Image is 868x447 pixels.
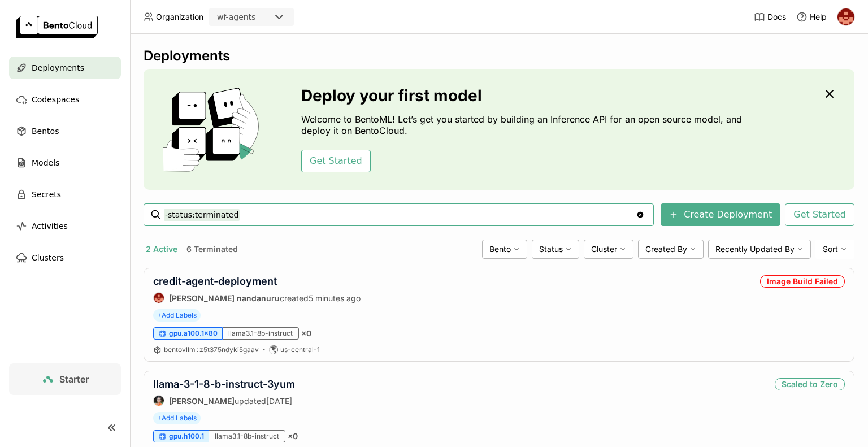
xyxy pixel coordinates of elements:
[9,57,121,79] a: Deployments
[280,345,320,354] span: us-central-1
[301,328,311,338] span: × 0
[715,244,795,254] span: Recently Updated By
[489,244,511,254] span: Bento
[209,430,285,442] div: llama3.1-8b-instruct
[169,432,204,441] span: gpu.h100.1
[144,242,180,257] button: 2 Active
[184,242,240,257] button: 6 Terminated
[796,11,827,23] div: Help
[223,327,299,340] div: llama3.1-8b-instruct
[638,240,704,259] div: Created By
[9,363,121,395] a: Starter
[532,240,579,259] div: Status
[9,246,121,269] a: Clusters
[309,293,361,303] span: 5 minutes ago
[9,120,121,142] a: Bentos
[153,87,274,172] img: cover onboarding
[9,183,121,206] a: Secrets
[197,345,198,354] span: :
[767,12,786,22] span: Docs
[775,378,845,390] div: Scaled to Zero
[153,309,201,322] span: +Add Labels
[164,206,636,224] input: Search
[645,244,687,254] span: Created By
[636,210,645,219] svg: Clear value
[169,396,235,406] strong: [PERSON_NAME]
[539,244,563,254] span: Status
[32,219,68,233] span: Activities
[164,345,259,354] span: bentovllm z5t375ndyki5gaav
[164,345,259,354] a: bentovllm:z5t375ndyki5gaav
[153,378,295,390] a: llama-3-1-8-b-instruct-3yum
[153,275,277,287] a: credit-agent-deployment
[837,8,854,25] img: prasanth nandanuru
[32,156,59,170] span: Models
[482,240,527,259] div: Bento
[59,374,89,385] span: Starter
[708,240,811,259] div: Recently Updated By
[154,396,164,406] img: Sean Sheng
[288,431,298,441] span: × 0
[760,275,845,288] div: Image Build Failed
[32,251,64,264] span: Clusters
[153,412,201,424] span: +Add Labels
[584,240,633,259] div: Cluster
[661,203,780,226] button: Create Deployment
[266,396,292,406] span: [DATE]
[153,292,361,303] div: created
[9,151,121,174] a: Models
[32,124,59,138] span: Bentos
[301,114,748,136] p: Welcome to BentoML! Let’s get you started by building an Inference API for an open source model, ...
[156,12,203,22] span: Organization
[154,293,164,303] img: prasanth nandanuru
[169,293,280,303] strong: [PERSON_NAME] nandanuru
[32,61,84,75] span: Deployments
[153,395,295,406] div: updated
[301,150,371,172] button: Get Started
[815,240,854,259] div: Sort
[144,47,854,64] div: Deployments
[9,88,121,111] a: Codespaces
[9,215,121,237] a: Activities
[169,329,218,338] span: gpu.a100.1x80
[810,12,827,22] span: Help
[32,93,79,106] span: Codespaces
[591,244,617,254] span: Cluster
[301,86,748,105] h3: Deploy your first model
[16,16,98,38] img: logo
[785,203,854,226] button: Get Started
[217,11,255,23] div: wf-agents
[257,12,258,23] input: Selected wf-agents.
[823,244,838,254] span: Sort
[32,188,61,201] span: Secrets
[754,11,786,23] a: Docs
